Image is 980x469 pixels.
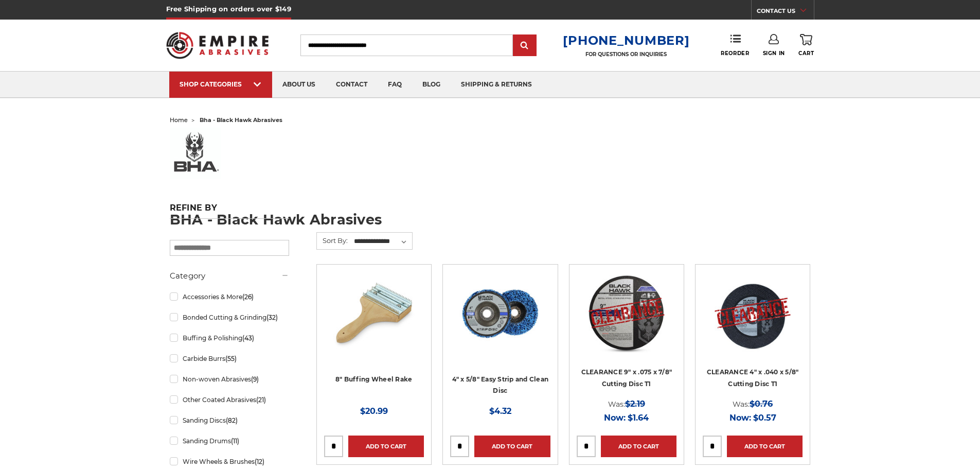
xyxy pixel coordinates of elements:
span: $0.57 [753,413,776,423]
span: $4.32 [489,406,511,416]
a: Add to Cart [727,436,803,457]
a: Reorder [721,34,749,56]
a: contact [326,72,378,98]
span: (11) [231,437,239,445]
div: Was: [703,397,803,411]
span: (55) [225,355,237,362]
a: Cart [798,34,814,57]
h5: Category [170,270,289,282]
span: (82) [226,416,238,424]
img: bha%20logo_1578506219__73569.original.jpg [170,128,221,179]
a: 4" x 5/8" easy strip and clean discs [450,272,550,372]
span: (43) [242,334,254,342]
div: SHOP CATEGORIES [180,80,262,88]
a: CLEARANCE 4" x .040 x 5/8" Cutting Disc T1 [707,368,799,388]
span: (21) [256,396,266,404]
span: $2.19 [625,399,645,409]
a: about us [272,72,326,98]
a: 8" Buffing Wheel Rake [335,375,412,383]
span: Cart [798,50,814,57]
div: Was: [577,397,676,411]
a: Bonded Cutting & Grinding [170,308,289,326]
span: (32) [266,314,278,321]
a: Add to Cart [348,436,424,457]
span: $1.64 [628,413,649,423]
span: $0.76 [750,399,773,409]
a: Carbide Burrs [170,350,289,368]
h1: BHA - Black Hawk Abrasives [170,213,811,227]
input: Submit [514,36,535,56]
span: Now: [729,413,751,423]
a: Sanding Drums [170,432,289,450]
span: (26) [242,293,254,301]
a: Buffing & Polishing [170,329,289,347]
h5: Refine by [170,203,289,219]
span: Sign In [763,50,785,57]
img: CLEARANCE 4" x .040 x 5/8" Cutting Disc T1 [711,272,794,354]
a: Non-woven Abrasives [170,370,289,388]
a: [PHONE_NUMBER] [563,33,689,48]
img: 8 inch single handle buffing wheel rake [333,272,415,354]
span: $20.99 [360,406,388,416]
p: FOR QUESTIONS OR INQUIRIES [563,51,689,58]
a: Add to Cart [601,436,676,457]
img: 4" x 5/8" easy strip and clean discs [459,272,541,354]
a: CONTACT US [757,5,814,20]
a: Other Coated Abrasives [170,391,289,409]
select: Sort By: [352,234,412,249]
a: 4" x 5/8" Easy Strip and Clean Disc [452,375,549,395]
a: CLEARANCE 9" x .075 x 7/8" Cutting Disc T1 [581,368,672,388]
a: blog [412,72,451,98]
a: Accessories & More [170,288,289,306]
a: CLEARANCE 4" x .040 x 5/8" Cutting Disc T1 [703,272,803,372]
a: home [170,116,188,124]
span: (12) [255,458,264,465]
span: Now: [604,413,626,423]
label: Sort By: [317,233,348,248]
span: bha - black hawk abrasives [200,116,282,124]
a: Sanding Discs [170,411,289,429]
a: faq [378,72,412,98]
a: shipping & returns [451,72,542,98]
img: Empire Abrasives [166,25,269,65]
span: Reorder [721,50,749,57]
img: CLEARANCE 9" x .075 x 7/8" Cutting Disc T1 [585,272,668,354]
a: CLEARANCE 9" x .075 x 7/8" Cutting Disc T1 [577,272,676,372]
span: (9) [251,375,259,383]
a: Add to Cart [474,436,550,457]
a: 8 inch single handle buffing wheel rake [324,272,424,372]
